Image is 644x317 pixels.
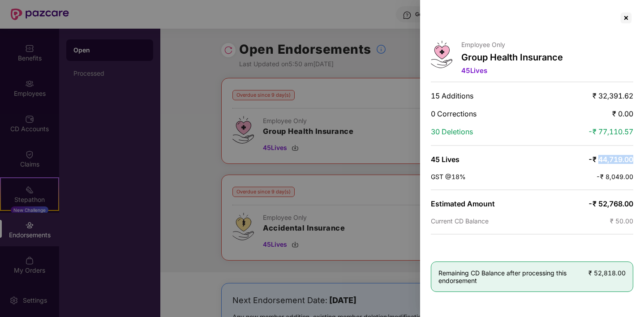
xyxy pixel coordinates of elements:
[431,41,452,68] img: svg+xml;base64,PHN2ZyB4bWxucz0iaHR0cDovL3d3dy53My5vcmcvMjAwMC9zdmciIHdpZHRoPSI0Ny43MTQiIGhlaWdodD...
[588,155,633,164] span: -₹ 44,719.00
[431,155,459,164] span: 45 Lives
[438,269,588,284] span: Remaining CD Balance after processing this endorsement
[431,127,473,136] span: 30 Deletions
[461,66,487,75] span: 45 Lives
[588,269,626,277] span: ₹ 52,818.00
[596,173,633,180] span: -₹ 8,049.00
[612,109,633,118] span: ₹ 0.00
[431,173,466,180] span: GST @18%
[610,217,633,225] span: ₹ 50.00
[588,199,633,208] span: -₹ 52,768.00
[592,91,633,100] span: ₹ 32,391.62
[431,199,495,208] span: Estimated Amount
[461,41,563,48] p: Employee Only
[588,127,633,136] span: -₹ 77,110.57
[461,52,563,63] p: Group Health Insurance
[431,91,473,100] span: 15 Additions
[431,109,477,118] span: 0 Corrections
[431,217,489,225] span: Current CD Balance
